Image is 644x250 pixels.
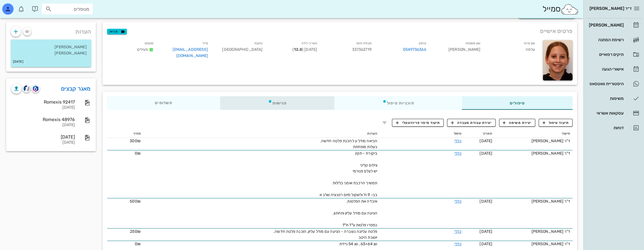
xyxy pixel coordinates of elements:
[356,41,372,45] small: תעודת זהות
[588,38,624,42] div: רשימת המתנה
[15,44,87,56] p: [PERSON_NAME] [PERSON_NAME]
[419,41,426,45] small: טלפון
[130,139,140,143] span: 300₪
[130,199,140,204] span: 500₪
[454,199,461,204] a: כללי
[107,29,127,34] button: תגיות
[334,96,462,110] div: תוכניות טיפול
[586,48,642,61] a: תיקים רפואיים
[586,106,642,120] a: עסקאות אשראי
[380,129,464,138] th: טיפול
[430,39,485,62] div: [PERSON_NAME]
[588,23,624,27] div: [PERSON_NAME]
[480,242,492,246] span: [DATE]
[447,119,495,127] button: יצירת עבודת מעבדה
[11,134,75,140] div: [DATE]
[586,121,642,135] a: דוחות
[503,120,532,125] span: יצירת משימה
[11,105,75,110] div: [DATE]
[588,111,624,115] div: עסקאות אשראי
[302,41,317,45] small: תאריך לידה
[454,242,461,246] a: כללי
[135,242,141,246] span: 0₪
[137,47,148,52] span: פעילים
[586,92,642,105] a: משימות
[560,4,579,15] img: SmileCloud logo
[254,41,263,45] small: כתובת
[454,139,461,143] a: כללי
[497,138,570,144] div: ד"ר [PERSON_NAME]
[23,85,30,92] img: cliniview logo
[523,41,535,45] small: שם פרטי
[11,140,75,145] div: [DATE]
[352,47,372,52] span: 337362719
[451,120,492,125] span: יצירת עבודת מעבדה
[495,129,573,138] th: תיעוד
[145,41,154,45] small: סטטוס
[13,59,23,65] small: [DATE]
[497,150,570,156] div: ד"ר [PERSON_NAME]
[294,47,302,52] strong: 12.8
[586,77,642,91] a: היסטוריית וואטסאפ
[222,47,263,52] span: [GEOGRAPHIC_DATA]
[107,129,143,138] th: מחיר
[11,123,75,128] div: [DATE]
[135,151,141,156] span: 0₪
[480,139,492,143] span: [DATE]
[497,241,570,247] div: ד"ר [PERSON_NAME]
[396,120,440,125] span: תיעוד מיפוי פריודונטלי
[480,229,492,234] span: [DATE]
[32,85,40,93] button: romexis logo
[586,62,642,76] a: אישורי הגעה
[392,119,444,127] button: תיעוד מיפוי פריודונטלי
[403,47,426,53] a: 0549736366
[588,52,624,57] div: תיקים רפואיים
[333,199,377,227] span: איבדה את הפלטות. הגיעה עם מודל עליון ותחתון. נמסרו פלטות ע*1 ת*1
[454,151,461,156] a: כללי
[540,27,573,36] span: פרטים אישיים
[485,39,539,62] div: עלמה
[203,41,208,45] small: מייל
[497,198,570,204] div: ד"ר [PERSON_NAME]
[543,120,569,125] span: תיעוד טיפול
[61,84,91,93] a: מאגר קבצים
[497,229,570,234] div: ד"ר [PERSON_NAME]
[155,101,172,105] span: תשלומים
[292,47,317,52] span: [DATE] ( )
[6,22,96,38] div: הערות
[220,96,334,110] div: פגישות
[130,229,140,234] span: 250₪
[465,41,480,45] small: שם משפחה
[11,99,75,105] div: Romexis 92417
[586,18,642,32] a: [PERSON_NAME]
[17,5,20,8] span: תג
[454,229,461,234] a: כללי
[23,85,31,93] button: cliniview logo
[110,29,124,34] span: תגיות
[173,47,208,58] a: [EMAIL_ADDRESS][DOMAIN_NAME]
[588,82,624,86] div: היסטוריית וואטסאפ
[499,119,535,127] button: יצירת משימה
[320,139,377,149] span: הביאה מודל ע להכנת פלטה חדשה. בעלות מופחתת
[588,96,624,101] div: משימות
[274,229,377,240] span: פלטה עליונה נשברה - הגיעה עם מודל עליון, הוכנה פלטה חדשה. יושבת היטב
[143,129,380,138] th: הערות
[539,119,573,127] button: תיעוד טיפול
[480,151,492,156] span: [DATE]
[589,6,632,11] span: ד״ר [PERSON_NAME]
[11,117,75,122] div: Romexis 48976
[588,126,624,130] div: דוחות
[588,67,624,71] div: אישורי הגעה
[464,129,495,138] th: תאריך
[480,199,492,204] span: [DATE]
[586,33,642,47] a: רשימת המתנה
[462,96,573,110] div: טיפולים
[33,85,38,92] img: romexis logo
[542,3,579,15] div: סמייל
